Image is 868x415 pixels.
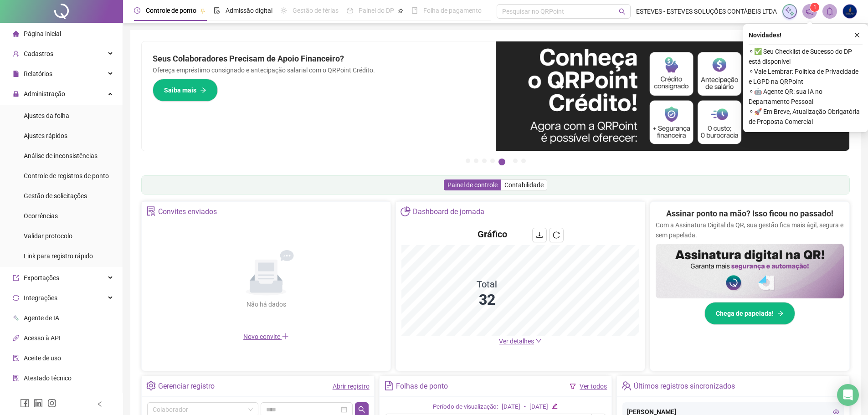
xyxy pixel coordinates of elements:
[482,159,487,163] button: 3
[293,7,339,14] span: Gestão de férias
[333,383,370,390] a: Abrir registro
[153,65,485,75] p: Ofereça empréstimo consignado e antecipação salarial com o QRPoint Crédito.
[13,51,19,57] span: user-add
[134,7,140,14] span: clock-circle
[785,6,795,16] img: sparkle-icon.fc2bf0ac1784a2077858766a79e2daf3.svg
[749,67,863,87] span: ⚬ Vale Lembrar: Política de Privacidade e LGPD na QRPoint
[504,181,544,189] span: Contabilidade
[359,7,394,14] span: Painel do DP
[843,5,857,18] img: 58268
[97,401,103,407] span: left
[777,310,784,317] span: arrow-right
[704,302,795,325] button: Chega de papelada!
[146,381,156,390] span: setting
[47,399,56,408] span: instagram
[158,204,217,220] div: Convites enviados
[164,85,196,95] span: Saiba mais
[13,335,19,341] span: api
[499,338,534,345] span: Ver detalhes
[570,383,576,389] span: filter
[34,399,43,408] span: linkedin
[636,6,777,16] span: ESTEVES - ESTEVES SOLUÇÕES CONTÁBEIS LTDA
[499,338,542,345] a: Ver detalhes down
[749,46,863,67] span: ⚬ ✅ Seu Checklist de Sucesso do DP está disponível
[854,32,860,38] span: close
[24,374,72,382] span: Atestado técnico
[478,228,507,241] h4: Gráfico
[13,295,19,301] span: sync
[826,7,834,15] span: bell
[749,87,863,107] span: ⚬ 🤖 Agente QR: sua IA no Departamento Pessoal
[529,402,548,412] div: [DATE]
[347,7,353,14] span: dashboard
[398,8,403,14] span: pushpin
[580,383,607,390] a: Ver todos
[716,308,774,318] span: Chega de papelada!
[656,244,844,298] img: banner%2F02c71560-61a6-44d4-94b9-c8ab97240462.png
[13,375,19,381] span: solution
[20,399,29,408] span: facebook
[281,7,287,14] span: sun
[433,402,498,412] div: Período de visualização:
[24,232,72,240] span: Validar protocolo
[13,275,19,281] span: export
[502,402,520,412] div: [DATE]
[813,4,817,10] span: 1
[666,207,833,220] h2: Assinar ponto na mão? Isso ficou no passado!
[226,7,272,14] span: Admissão digital
[619,8,626,15] span: search
[243,333,289,340] span: Novo convite
[153,52,485,65] h2: Seus Colaboradores Precisam de Apoio Financeiro?
[524,402,526,412] div: -
[656,220,844,240] p: Com a Assinatura Digital da QR, sua gestão fica mais ágil, segura e sem papelada.
[384,381,394,390] span: file-text
[535,338,542,344] span: down
[358,406,365,413] span: search
[621,381,631,390] span: team
[24,90,65,97] span: Administração
[447,181,498,189] span: Painel de controle
[411,7,418,14] span: book
[498,159,505,165] button: 5
[282,333,289,340] span: plus
[153,79,218,102] button: Saiba mais
[513,159,518,163] button: 6
[536,231,543,239] span: download
[553,231,560,239] span: reload
[413,204,484,220] div: Dashboard de jornada
[490,159,495,163] button: 4
[806,7,814,15] span: notification
[224,299,308,309] div: Não há dados
[24,70,52,77] span: Relatórios
[200,87,206,93] span: arrow-right
[749,107,863,127] span: ⚬ 🚀 Em Breve, Atualização Obrigatória de Proposta Comercial
[396,379,448,394] div: Folhas de ponto
[810,3,819,12] sup: 1
[24,50,53,57] span: Cadastros
[423,7,482,14] span: Folha de pagamento
[24,212,58,220] span: Ocorrências
[749,30,781,40] span: Novidades !
[214,7,220,14] span: file-done
[521,159,526,163] button: 7
[24,314,59,322] span: Agente de IA
[466,159,470,163] button: 1
[146,7,196,14] span: Controle de ponto
[401,206,410,216] span: pie-chart
[24,192,87,200] span: Gestão de solicitações
[200,8,205,14] span: pushpin
[24,30,61,37] span: Página inicial
[496,41,850,151] img: banner%2F11e687cd-1386-4cbd-b13b-7bd81425532d.png
[474,159,478,163] button: 2
[24,112,69,119] span: Ajustes da folha
[146,206,156,216] span: solution
[24,172,109,179] span: Controle de registros de ponto
[24,294,57,302] span: Integrações
[13,355,19,361] span: audit
[13,71,19,77] span: file
[24,252,93,260] span: Link para registro rápido
[24,354,61,362] span: Aceite de uso
[24,274,59,282] span: Exportações
[13,91,19,97] span: lock
[158,379,215,394] div: Gerenciar registro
